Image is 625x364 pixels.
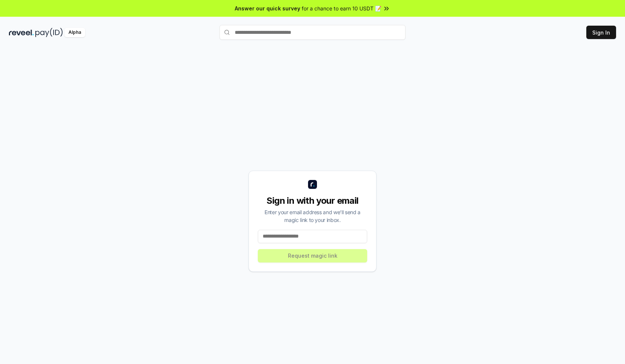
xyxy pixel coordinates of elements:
[235,4,300,12] span: Answer our quick survey
[64,28,85,37] div: Alpha
[308,180,317,189] img: logo_small
[586,26,616,39] button: Sign In
[302,4,381,12] span: for a chance to earn 10 USDT 📝
[9,28,34,37] img: reveel_dark
[35,28,63,37] img: pay_id
[258,208,367,224] div: Enter your email address and we’ll send a magic link to your inbox.
[258,195,367,207] div: Sign in with your email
